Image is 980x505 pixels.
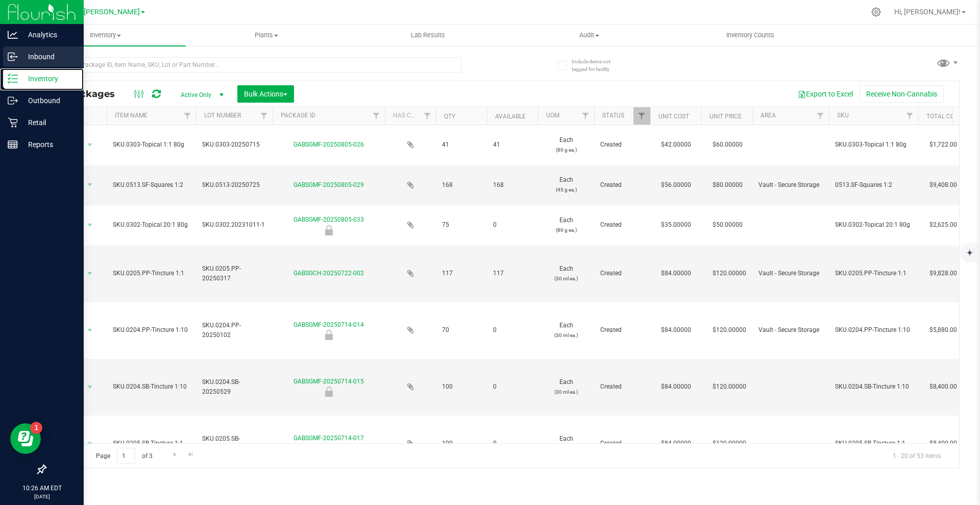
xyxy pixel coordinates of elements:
[602,112,624,119] a: Status
[271,225,386,235] div: Newly Received
[707,266,751,281] span: $120.00000
[924,218,962,232] span: $2,625.00
[113,220,190,230] span: SKU.0302-Topical 20:1 80g
[18,73,79,85] p: Inventory
[419,107,436,125] a: Filter
[544,225,588,235] p: (80 g ea.)
[544,185,588,195] p: (45 g ea.)
[493,180,532,190] span: 168
[202,180,266,190] span: SKU.0513-20250725
[633,107,650,125] a: Filter
[18,138,79,151] p: Reports
[293,141,364,148] a: GABSGMF-20250805-026
[495,113,526,120] a: Available
[113,140,190,150] span: SKU.0303-Topical 1:1 80g
[493,140,532,150] span: 41
[202,321,266,340] span: SKU.0204.PP-20250102
[113,439,190,448] span: SKU.0205.SB-Tincture 1:1
[113,325,190,335] span: SKU.0204.PP-Tincture 1:10
[650,205,701,246] td: $35.00000
[293,321,364,328] a: GABSGMF-20250714-014
[8,74,18,84] inline-svg: Inventory
[600,382,644,392] span: Created
[84,267,96,281] span: select
[493,382,532,392] span: 0
[293,378,364,385] a: GABSGMF-20250714-015
[293,270,364,277] a: GABSGCH-20250722-002
[87,448,161,464] span: Page of 3
[271,387,386,397] div: Newly Received
[707,178,748,193] span: $80.00000
[758,180,823,190] span: Vault - Secure Storage
[18,116,79,129] p: Retail
[835,325,912,335] span: SKU.0204.PP-Tincture 1:10
[544,264,588,283] span: Each
[544,135,588,155] span: Each
[442,325,481,335] span: 70
[835,382,912,392] span: SKU.0204.SB-Tincture 1:10
[650,246,701,302] td: $84.00000
[600,140,644,150] span: Created
[650,416,701,472] td: $84.00000
[244,90,287,98] span: Bulk Actions
[368,107,385,125] a: Filter
[115,112,148,119] a: Item Name
[600,325,644,335] span: Created
[544,175,588,195] span: Each
[544,321,588,340] span: Each
[544,145,588,155] p: (80 g ea.)
[64,8,140,16] span: GA1 - [PERSON_NAME]
[600,180,644,190] span: Created
[113,382,190,392] span: SKU.0204.SB-Tincture 1:10
[707,323,751,338] span: $120.00000
[113,180,190,190] span: SKU.0513.SF-Squares 1:2
[577,107,594,125] a: Filter
[202,264,266,283] span: SKU.0205.PP-20250317
[493,325,532,335] span: 0
[713,31,788,40] span: Inventory Counts
[5,493,79,500] p: [DATE]
[924,323,962,338] span: $5,880.00
[84,437,96,451] span: select
[835,180,912,190] span: 0513.SF-Squares 1:2
[758,325,823,335] span: Vault - Secure Storage
[24,25,186,46] a: Inventory
[835,439,912,448] span: SKU.0205.SB-Tincture 1:1
[167,448,182,462] a: Go to the next page
[761,112,776,119] a: Area
[442,439,481,448] span: 100
[8,30,18,40] inline-svg: Analytics
[670,25,831,46] a: Inventory Counts
[204,112,241,119] a: Lot Number
[179,107,196,125] a: Filter
[924,137,962,152] span: $1,722.00
[84,138,96,152] span: select
[84,380,96,394] span: select
[271,330,386,340] div: Newly Received
[885,448,949,463] span: 1 - 20 of 53 items
[650,165,701,206] td: $56.00000
[894,8,961,16] span: Hi, [PERSON_NAME]!
[8,95,18,106] inline-svg: Outbound
[544,330,588,340] p: (30 ml ea.)
[184,448,199,462] a: Go to the last page
[493,269,532,278] span: 117
[924,266,962,281] span: $9,828.00
[709,113,742,120] a: Unit Price
[544,387,588,397] p: (30 ml ea.)
[202,377,266,397] span: SKU.0204.SB-20250529
[860,85,944,103] button: Receive Non-Cannabis
[600,220,644,230] span: Created
[293,216,364,223] a: GABSGMF-20250805-033
[347,25,508,46] a: Lab Results
[18,29,79,41] p: Analytics
[293,181,364,188] a: GABSGMF-20250805-029
[508,25,670,46] a: Audit
[650,302,701,359] td: $84.00000
[707,436,751,451] span: $120.00000
[924,436,962,451] span: $8,400.00
[707,379,751,394] span: $120.00000
[24,31,186,40] span: Inventory
[901,107,918,125] a: Filter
